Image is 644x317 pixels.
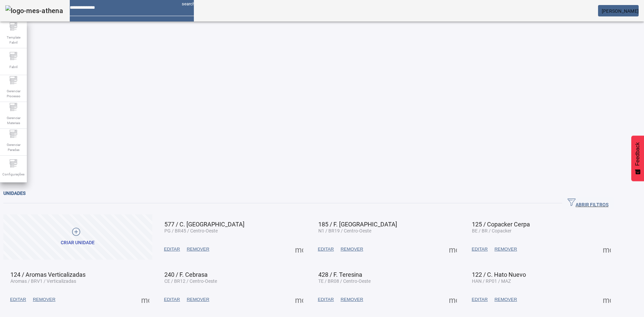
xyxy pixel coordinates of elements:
[5,5,63,16] img: logo-mes-athena
[3,191,25,196] span: Unidades
[318,278,371,284] span: TE / BR08 / Centro-Oeste
[562,197,614,209] button: ABRIR FILTROS
[601,294,613,306] button: Mais
[3,214,152,260] button: Criar unidade
[337,243,366,255] button: REMOVER
[631,136,644,181] button: Feedback - Mostrar pesquisa
[161,243,183,255] button: EDITAR
[494,246,517,253] span: REMOVER
[61,240,95,246] div: Criar unidade
[315,243,337,255] button: EDITAR
[468,243,491,255] button: EDITAR
[10,271,86,278] span: 124 / Aromas Verticalizadas
[318,246,334,253] span: EDITAR
[472,228,512,233] span: BE / BR / Copacker
[293,294,305,306] button: Mais
[318,221,397,228] span: 185 / F. [GEOGRAPHIC_DATA]
[3,140,23,154] span: Gerenciar Paradas
[0,170,26,179] span: Configurações
[491,243,520,255] button: REMOVER
[164,228,218,233] span: PG / BR45 / Centro-Oeste
[164,278,217,284] span: CE / BR12 / Centro-Oeste
[635,142,641,166] span: Feedback
[187,246,209,253] span: REMOVER
[472,246,488,253] span: EDITAR
[7,294,30,306] button: EDITAR
[472,271,526,278] span: 122 / C. Hato Nuevo
[472,221,530,228] span: 125 / Copacker Cerpa
[7,62,19,71] span: Fabril
[164,221,245,228] span: 577 / C. [GEOGRAPHIC_DATA]
[3,33,23,47] span: Template Fabril
[601,243,613,255] button: Mais
[183,243,213,255] button: REMOVER
[472,296,488,303] span: EDITAR
[164,271,208,278] span: 240 / F. Cebrasa
[30,294,59,306] button: REMOVER
[318,296,334,303] span: EDITAR
[293,243,305,255] button: Mais
[447,243,459,255] button: Mais
[10,296,26,303] span: EDITAR
[3,87,23,101] span: Gerenciar Processo
[315,294,337,306] button: EDITAR
[472,278,511,284] span: HAN / RP01 / MAZ
[164,246,180,253] span: EDITAR
[340,246,363,253] span: REMOVER
[318,271,362,278] span: 428 / F. Teresina
[318,228,371,233] span: N1 / BR19 / Centro-Oeste
[187,296,209,303] span: REMOVER
[33,296,55,303] span: REMOVER
[139,294,151,306] button: Mais
[491,294,520,306] button: REMOVER
[602,8,639,14] span: [PERSON_NAME]
[164,296,180,303] span: EDITAR
[340,296,363,303] span: REMOVER
[10,278,76,284] span: Aromas / BRV1 / Verticalizadas
[337,294,366,306] button: REMOVER
[3,113,23,127] span: Gerenciar Materiais
[494,296,517,303] span: REMOVER
[468,294,491,306] button: EDITAR
[161,294,183,306] button: EDITAR
[568,198,608,208] span: ABRIR FILTROS
[183,294,213,306] button: REMOVER
[447,294,459,306] button: Mais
